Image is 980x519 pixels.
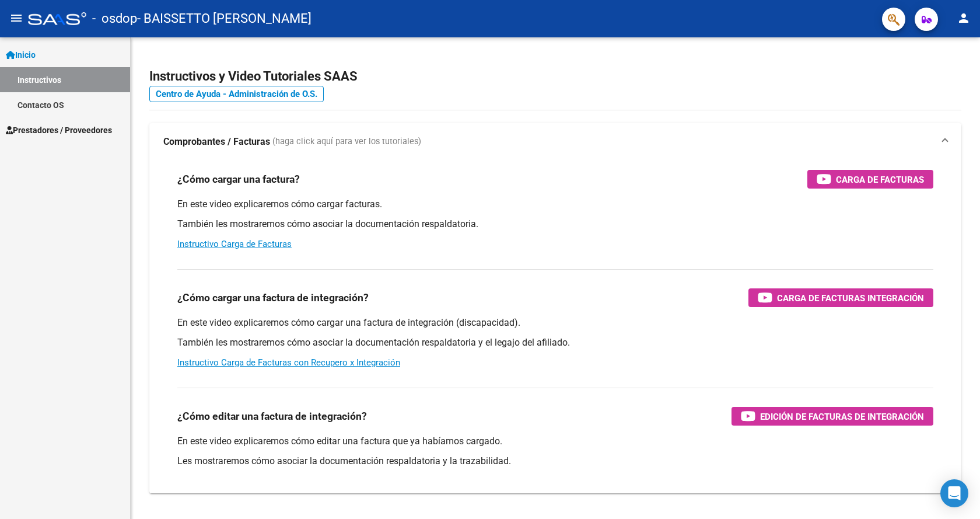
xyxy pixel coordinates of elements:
[760,409,924,424] span: Edición de Facturas de integración
[940,479,968,507] div: Open Intercom Messenger
[748,288,933,307] button: Carga de Facturas Integración
[836,172,924,187] span: Carga de Facturas
[137,6,311,32] span: - BAISSETTO [PERSON_NAME]
[149,65,961,88] h2: Instructivos y Video Tutoriales SAAS
[149,86,324,102] a: Centro de Ayuda - Administración de O.S.
[149,123,961,161] mat-expansion-panel-header: Comprobantes / Facturas (haga click aquí para ver los tutoriales)
[149,161,961,493] div: Comprobantes / Facturas (haga click aquí para ver los tutoriales)
[177,171,300,187] h3: ¿Cómo cargar una factura?
[177,455,933,468] p: Les mostraremos cómo asociar la documentación respaldatoria y la trazabilidad.
[777,291,924,305] span: Carga de Facturas Integración
[177,357,400,368] a: Instructivo Carga de Facturas con Recupero x Integración
[272,135,421,148] span: (haga click aquí para ver los tutoriales)
[177,435,933,448] p: En este video explicaremos cómo editar una factura que ya habíamos cargado.
[807,170,933,189] button: Carga de Facturas
[731,407,933,426] button: Edición de Facturas de integración
[177,198,933,211] p: En este video explicaremos cómo cargar facturas.
[6,48,36,61] span: Inicio
[177,336,933,349] p: También les mostraremos cómo asociar la documentación respaldatoria y el legajo del afiliado.
[177,316,933,329] p: En este video explicaremos cómo cargar una factura de integración (discapacidad).
[9,11,23,25] mat-icon: menu
[6,124,112,137] span: Prestadores / Proveedores
[957,11,971,25] mat-icon: person
[92,6,137,32] span: - osdop
[163,135,270,148] strong: Comprobantes / Facturas
[177,290,369,306] h3: ¿Cómo cargar una factura de integración?
[177,408,367,424] h3: ¿Cómo editar una factura de integración?
[177,239,292,249] a: Instructivo Carga de Facturas
[177,218,933,231] p: También les mostraremos cómo asociar la documentación respaldatoria.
